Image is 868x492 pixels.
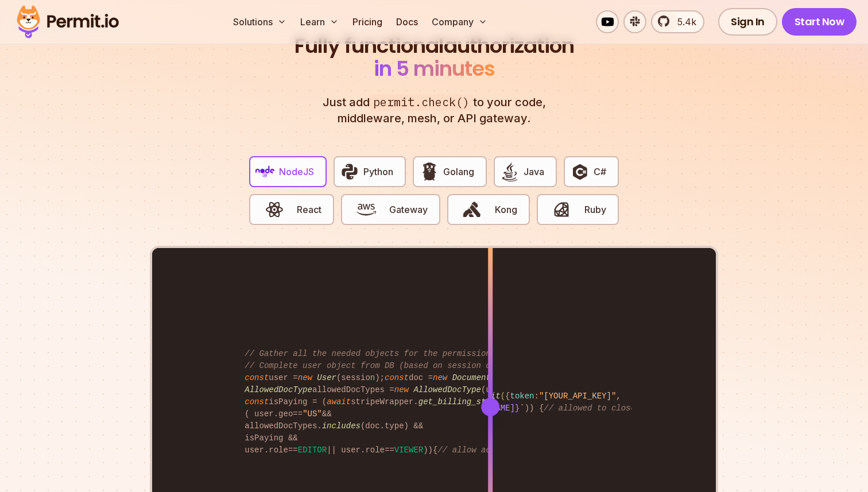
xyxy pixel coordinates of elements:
[340,162,359,181] img: Python
[292,34,576,80] h2: authorization
[294,34,444,57] span: Fully functional
[356,200,376,219] img: Gateway
[495,203,517,216] span: Kong
[317,373,336,382] span: User
[245,385,312,394] span: AllowedDocType
[394,385,409,394] span: new
[671,15,696,29] span: 5.4k
[552,200,571,219] img: Ruby
[374,54,495,83] span: in 5 minutes
[348,10,387,33] a: Pricing
[363,165,393,179] span: Python
[651,10,704,33] a: 5.4k
[524,165,544,179] span: Java
[265,200,284,219] img: React
[11,2,124,41] img: Permit logo
[322,421,361,431] span: includes
[255,162,275,181] img: NodeJS
[245,349,520,358] span: // Gather all the needed objects for the permission check
[269,445,288,455] span: role
[298,445,327,455] span: EDITOR
[544,404,664,413] span: // allowed to close issue
[570,162,590,181] img: C#
[297,203,321,216] span: React
[298,373,312,382] span: new
[584,203,606,216] span: Ruby
[245,373,269,382] span: const
[228,10,291,33] button: Solutions
[718,8,777,36] a: Sign In
[510,392,534,401] span: token
[389,203,428,216] span: Gateway
[433,373,447,382] span: new
[394,445,423,455] span: VIEWER
[385,373,409,382] span: const
[443,165,474,179] span: Golang
[462,200,482,219] img: Kong
[413,385,481,394] span: AllowedDocType
[245,397,269,406] span: const
[420,162,439,181] img: Golang
[782,8,857,36] a: Start Now
[500,162,520,181] img: Java
[237,339,631,466] code: user = (session); doc = ( , , session. ); allowedDocTypes = (user. ); isPaying = ( stripeWrapper....
[370,94,473,111] span: permit.check()
[327,397,351,406] span: await
[279,165,314,179] span: NodeJS
[392,10,423,33] a: Docs
[310,94,558,126] p: Just add to your code, middleware, mesh, or API gateway.
[278,409,293,419] span: geo
[365,445,385,455] span: role
[296,10,343,33] button: Learn
[385,421,404,431] span: type
[245,361,626,370] span: // Complete user object from DB (based on session object, only 3 DB queries...)
[594,165,606,179] span: C#
[418,397,505,406] span: get_billing_status
[303,409,322,419] span: "US"
[437,445,510,455] span: // allow access
[452,373,491,382] span: Document
[427,10,492,33] button: Company
[539,392,616,401] span: "[YOUR_API_KEY]"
